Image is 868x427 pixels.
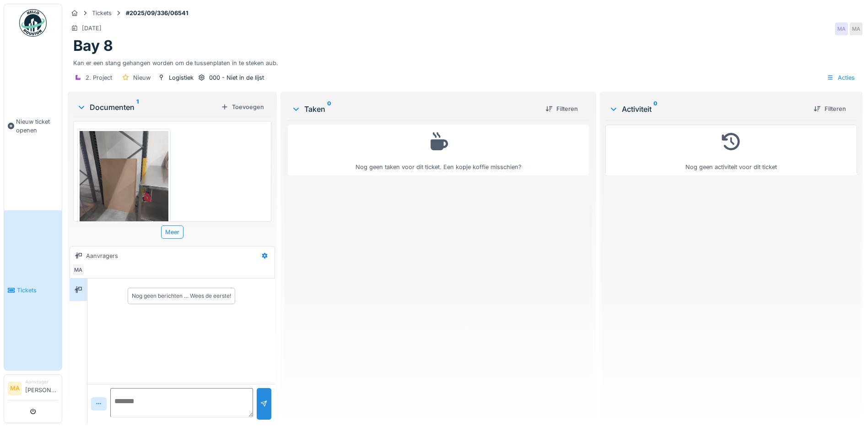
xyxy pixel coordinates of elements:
img: 9jgv4186mx3br99hlm39vmjzidr9 [80,131,168,249]
sup: 0 [327,104,331,115]
a: Tickets [4,210,62,370]
span: Tickets [17,286,58,295]
span: Nieuw ticket openen [16,117,58,135]
div: Meer [161,225,183,239]
div: Acties [823,71,859,84]
div: Aanvrager [25,378,58,385]
div: Tickets [92,9,112,17]
div: MA [835,22,848,35]
div: Documenten [77,102,217,113]
div: Nieuw [133,73,151,82]
div: Aanvragers [86,252,118,260]
img: Badge_color-CXgf-gQk.svg [19,9,47,37]
a: Nieuw ticket openen [4,42,62,210]
div: Kan er een stang gehangen worden om de tussenplaten in te steken aub. [73,55,857,67]
li: [PERSON_NAME] [25,378,58,398]
div: Activiteit [609,104,806,115]
li: MA [8,382,22,395]
h1: Bay 8 [73,37,113,55]
div: Taken [291,104,538,115]
div: MA [72,263,85,276]
div: Filteren [542,103,582,115]
div: MA [850,22,863,35]
div: Logistiek [169,73,194,82]
div: Toevoegen [217,101,268,113]
sup: 0 [653,104,658,115]
div: Filteren [810,103,850,115]
div: Nog geen taken voor dit ticket. Een kopje koffie misschien? [294,129,583,171]
div: 000 - Niet in de lijst [209,73,264,82]
strong: #2025/09/336/06541 [122,9,192,17]
div: 2. Project [86,73,112,82]
div: [DATE] [82,24,102,33]
div: Nog geen activiteit voor dit ticket [611,129,851,171]
sup: 1 [136,102,139,113]
div: Nog geen berichten … Wees de eerste! [132,292,231,300]
a: MA Aanvrager[PERSON_NAME] [8,378,58,400]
